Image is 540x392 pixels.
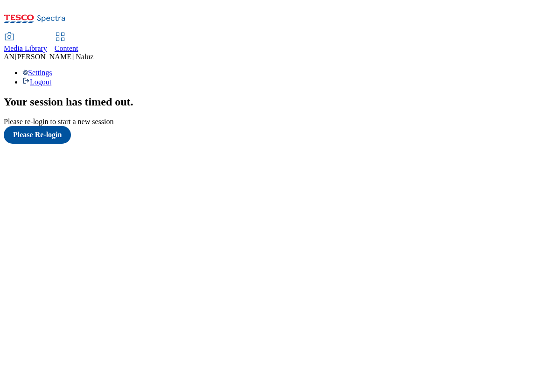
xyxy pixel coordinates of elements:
[4,53,14,61] span: AN
[55,44,78,52] span: Content
[14,53,93,61] span: [PERSON_NAME] Naluz
[22,69,52,77] a: Settings
[55,33,78,53] a: Content
[4,118,536,126] div: Please re-login to start a new session
[4,44,47,52] span: Media Library
[4,33,47,53] a: Media Library
[4,96,536,108] h2: Your session has timed out
[22,78,51,86] a: Logout
[4,126,536,144] a: Please Re-login
[131,96,133,108] span: .
[4,126,71,144] button: Please Re-login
